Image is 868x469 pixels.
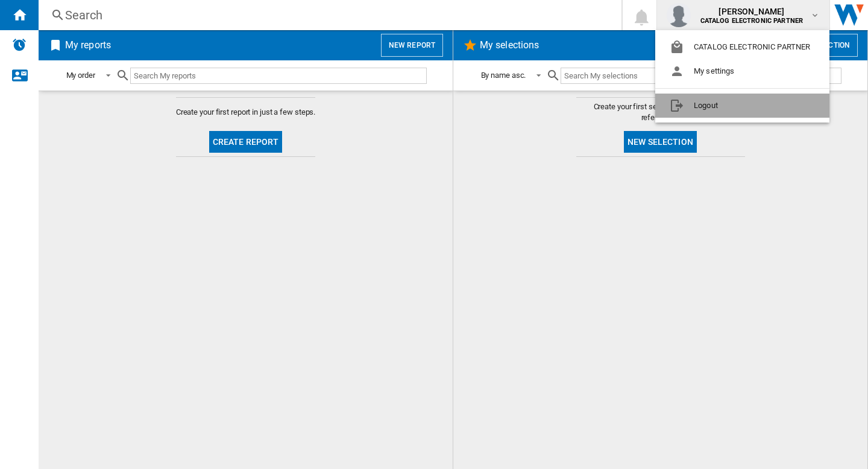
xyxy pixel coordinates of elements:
button: CATALOG ELECTRONIC PARTNER [655,35,829,59]
button: Logout [655,94,829,118]
button: My settings [655,59,829,83]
